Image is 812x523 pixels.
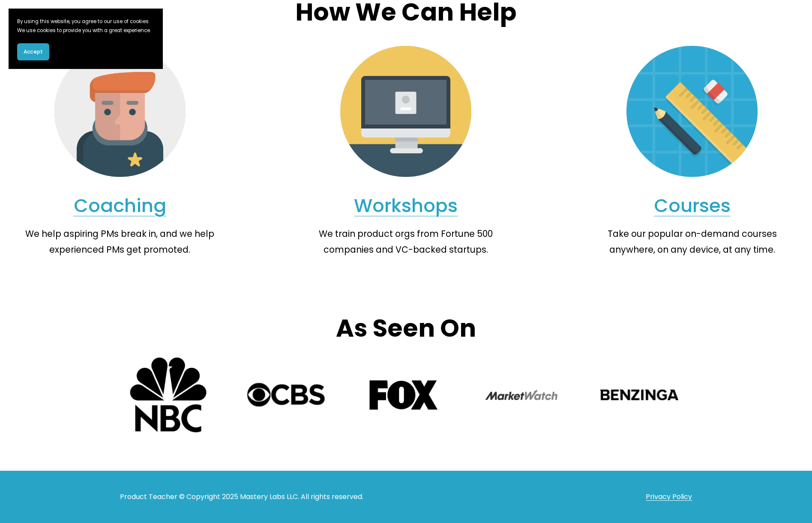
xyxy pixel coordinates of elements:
[17,17,154,35] p: By using this website, you agree to our use of cookies. We use cookies to provide you with a grea...
[24,48,43,56] span: Accept
[354,193,458,218] a: Workshops
[9,9,163,69] section: Cookie banner
[17,43,49,60] button: Accept
[336,311,476,345] strong: As Seen On
[24,226,215,258] p: We help aspiring PMs break in, and we help experienced PMs get promoted.
[646,491,692,503] a: Privacy Policy
[74,193,166,218] a: Coaching
[120,491,497,503] p: Product Teacher © Copyright 2025 Mastery Labs LLC. All rights reserved.
[654,193,731,218] a: Courses
[311,226,501,258] p: We train product orgs from Fortune 500 companies and VC-backed startups.
[597,226,788,258] p: Take our popular on-demand courses anywhere, on any device, at any time.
